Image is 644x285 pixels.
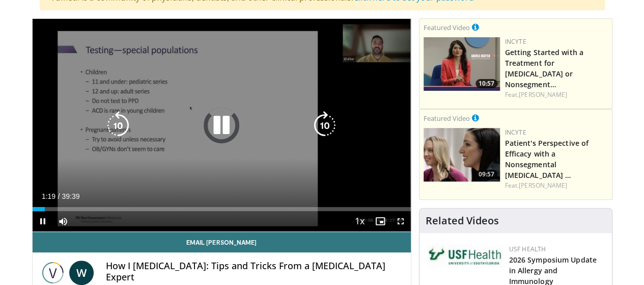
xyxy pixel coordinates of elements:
[519,90,567,99] a: [PERSON_NAME]
[33,232,411,252] a: Email [PERSON_NAME]
[426,215,499,227] h4: Related Videos
[424,128,500,182] img: 2c48d197-61e9-423b-8908-6c4d7e1deb64.png.150x105_q85_crop-smart_upscale.jpg
[106,261,403,282] h4: How I [MEDICAL_DATA]: Tips and Tricks From a [MEDICAL_DATA] Expert
[428,245,504,267] img: 6ba8804a-8538-4002-95e7-a8f8012d4a11.png.150x105_q85_autocrop_double_scale_upscale_version-0.2.jpg
[62,192,79,200] span: 39:39
[33,207,411,211] div: Progress Bar
[424,23,470,32] small: Featured Video
[390,211,411,231] button: Fullscreen
[424,114,470,123] small: Featured Video
[505,90,608,99] div: Feat.
[350,211,370,231] button: Playback Rate
[41,261,65,285] img: Vumedi Week 2025
[505,128,526,137] a: Incyte
[505,47,583,89] a: Getting Started with a Treatment for [MEDICAL_DATA] or Nonsegment…
[33,211,53,231] button: Pause
[505,181,608,190] div: Feat.
[69,261,94,285] a: W
[370,211,390,231] button: Enable picture-in-picture mode
[475,170,497,179] span: 09:57
[424,37,500,91] img: e02a99de-beb8-4d69-a8cb-018b1ffb8f0c.png.150x105_q85_crop-smart_upscale.jpg
[53,211,73,231] button: Mute
[58,192,60,200] span: /
[505,138,589,180] a: Patient's Perspective of Efficacy with a Nonsegmental [MEDICAL_DATA] …
[505,37,526,46] a: Incyte
[424,37,500,91] a: 10:57
[33,19,411,232] video-js: Video Player
[509,245,546,253] a: USF Health
[475,79,497,88] span: 10:57
[424,128,500,182] a: 09:57
[42,192,55,200] span: 1:19
[519,181,567,190] a: [PERSON_NAME]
